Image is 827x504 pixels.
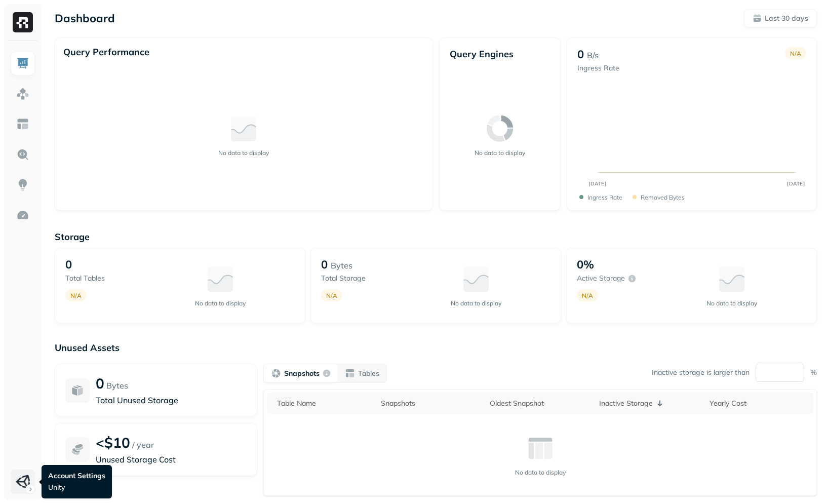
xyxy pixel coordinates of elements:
[652,368,750,377] p: Inactive storage is larger than
[65,257,72,272] p: 0
[577,47,584,61] p: 0
[582,292,593,299] p: N/A
[475,149,525,157] p: No data to display
[787,180,805,186] tspan: [DATE]
[587,193,622,201] p: Ingress Rate
[96,394,247,406] p: Total Unused Storage
[381,399,480,408] div: Snapshots
[16,178,29,191] img: Insights
[70,292,82,299] p: N/A
[13,12,33,32] img: Ryft
[810,368,817,377] p: %
[55,342,817,354] p: Unused Assets
[16,87,29,100] img: Assets
[450,48,550,60] p: Query Engines
[451,299,501,307] p: No data to display
[48,471,105,481] p: Account Settings
[218,149,269,157] p: No data to display
[706,299,757,307] p: No data to display
[577,274,625,283] p: Active storage
[16,475,30,489] img: Unity
[96,434,130,451] p: <$10
[65,274,146,283] p: Total tables
[641,193,685,201] p: Removed bytes
[48,483,105,492] p: Unity
[577,63,619,73] p: Ingress Rate
[55,231,817,243] p: Storage
[16,118,29,131] img: Asset Explorer
[744,9,817,27] button: Last 30 days
[765,14,808,23] p: Last 30 days
[277,399,371,408] div: Table Name
[710,399,808,408] div: Yearly Cost
[55,11,115,25] p: Dashboard
[63,46,149,58] p: Query Performance
[331,259,352,272] p: Bytes
[790,50,801,57] p: N/A
[132,439,154,451] p: / year
[195,299,246,307] p: No data to display
[321,257,328,272] p: 0
[490,399,588,408] div: Oldest Snapshot
[587,49,599,61] p: B/s
[589,180,607,186] tspan: [DATE]
[16,148,29,161] img: Query Explorer
[106,379,128,392] p: Bytes
[577,257,594,272] p: 0%
[321,274,402,283] p: Total storage
[16,57,29,70] img: Dashboard
[599,399,653,408] p: Inactive Storage
[358,369,379,378] p: Tables
[96,374,104,392] p: 0
[326,292,337,299] p: N/A
[284,369,320,378] p: Snapshots
[515,469,566,476] p: No data to display
[16,209,29,222] img: Optimization
[96,453,247,466] p: Unused Storage Cost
